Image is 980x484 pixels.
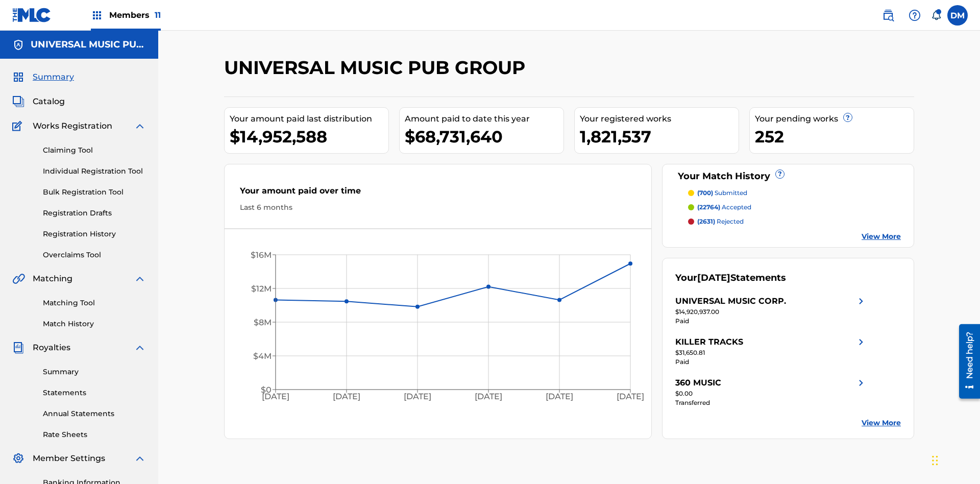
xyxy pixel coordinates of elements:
a: (22764) accepted [688,203,901,212]
img: Top Rightsholders [91,9,103,21]
tspan: $0 [261,385,272,395]
div: Notifications [931,10,941,20]
tspan: [DATE] [617,392,645,402]
img: Summary [12,71,24,83]
tspan: $16M [251,250,272,260]
iframe: Chat Widget [929,435,980,484]
span: Works Registration [33,120,112,132]
div: Your pending works [755,113,914,125]
h2: UNIVERSAL MUSIC PUB GROUP [224,56,530,79]
div: Drag [932,445,938,476]
span: Royalties [33,342,70,354]
div: KILLER TRACKS [675,336,743,348]
div: Your amount paid last distribution [230,113,388,125]
a: Summary [43,367,146,377]
a: View More [862,231,901,242]
a: Bulk Registration Tool [43,187,146,198]
a: SummarySummary [12,71,74,83]
div: Your amount paid over time [240,185,636,202]
tspan: $12M [251,284,272,294]
tspan: $4M [253,351,272,361]
div: Last 6 months [240,202,636,213]
span: ? [844,113,852,122]
a: (700) submitted [688,188,901,198]
a: Statements [43,388,146,398]
span: (22764) [697,203,720,211]
img: MLC Logo [12,8,52,22]
img: right chevron icon [855,336,867,348]
div: $0.00 [675,389,867,398]
a: Overclaims Tool [43,250,146,260]
img: right chevron icon [855,377,867,389]
div: Paid [675,317,867,326]
div: Your Match History [675,170,901,183]
img: Works Registration [12,120,26,132]
a: UNIVERSAL MUSIC CORP.right chevron icon$14,920,937.00Paid [675,295,867,326]
tspan: [DATE] [333,392,360,402]
a: Individual Registration Tool [43,166,146,177]
span: Member Settings [33,452,105,465]
a: Annual Statements [43,408,146,419]
div: Help [904,5,925,26]
div: Your registered works [580,113,739,125]
img: help [909,9,921,21]
img: Royalties [12,342,24,354]
tspan: [DATE] [546,392,573,402]
iframe: Resource Center [951,320,980,404]
p: submitted [697,188,747,198]
img: Catalog [12,95,24,108]
a: KILLER TRACKSright chevron icon$31,650.81Paid [675,336,867,367]
img: expand [134,342,146,354]
span: Matching [33,273,72,285]
div: UNIVERSAL MUSIC CORP. [675,295,786,307]
div: Your Statements [675,271,786,285]
a: Registration Drafts [43,208,146,219]
span: Catalog [33,95,65,108]
span: ? [776,170,784,178]
a: 360 MUSICright chevron icon$0.00Transferred [675,377,867,407]
a: Registration History [43,229,146,239]
div: $68,731,640 [405,125,563,148]
tspan: [DATE] [475,392,502,402]
span: Summary [33,71,74,83]
img: expand [134,273,146,285]
span: Members [109,9,161,21]
div: $14,920,937.00 [675,307,867,317]
div: 360 MUSIC [675,377,721,389]
a: Public Search [878,5,898,26]
div: $14,952,588 [230,125,388,148]
a: CatalogCatalog [12,95,65,108]
a: (2631) rejected [688,217,901,226]
h5: UNIVERSAL MUSIC PUB GROUP [31,39,146,51]
img: Member Settings [12,452,24,465]
a: View More [862,418,901,428]
div: Transferred [675,398,867,407]
p: accepted [697,203,751,212]
img: Accounts [12,39,24,51]
span: (2631) [697,217,715,225]
div: Amount paid to date this year [405,113,563,125]
span: [DATE] [697,272,730,283]
img: search [882,9,894,21]
div: 252 [755,125,914,148]
tspan: [DATE] [404,392,431,402]
img: right chevron icon [855,295,867,307]
div: Paid [675,357,867,367]
span: 11 [155,10,161,20]
div: $31,650.81 [675,348,867,357]
a: Matching Tool [43,298,146,308]
tspan: [DATE] [262,392,289,402]
img: Matching [12,273,25,285]
span: (700) [697,189,713,197]
div: User Menu [947,5,968,26]
a: Match History [43,319,146,329]
a: Claiming Tool [43,145,146,156]
p: rejected [697,217,744,226]
tspan: $8M [254,318,272,327]
img: expand [134,120,146,132]
div: 1,821,537 [580,125,739,148]
a: Rate Sheets [43,429,146,440]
